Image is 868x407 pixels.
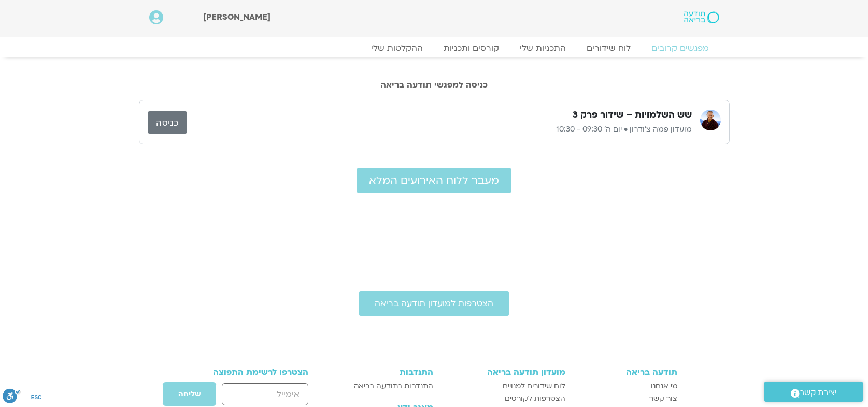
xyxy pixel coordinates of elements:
a: הצטרפות לקורסים [444,393,565,405]
span: מי אנחנו [651,380,677,393]
span: צור קשר [649,393,677,405]
h3: תודעה בריאה [576,368,677,377]
a: קורסים ותכניות [433,43,509,53]
span: [PERSON_NAME] [203,11,271,23]
h3: הצטרפו לרשימת התפוצה [191,368,309,377]
h2: כניסה למפגשי תודעה בריאה [139,80,730,90]
a: התכניות שלי [509,43,576,53]
span: התנדבות בתודעה בריאה [354,380,433,393]
a: לוח שידורים [576,43,641,53]
button: שליחה [162,382,217,406]
a: לוח שידורים למנויים [444,380,565,393]
span: שליחה [178,390,201,398]
a: כניסה [148,111,187,134]
a: יצירת קשר [764,382,863,402]
input: אימייל [222,383,308,405]
a: מעבר ללוח האירועים המלא [357,168,511,193]
p: מועדון פמה צ'ודרון • יום ה׳ 09:30 - 10:30 [187,123,692,136]
h3: שש השלמויות – שידור פרק 3 [573,109,692,121]
a: מפגשים קרובים [641,43,719,53]
span: לוח שידורים למנויים [503,380,565,393]
h3: מועדון תודעה בריאה [444,368,565,377]
span: מעבר ללוח האירועים המלא [369,175,499,186]
span: הצטרפות לקורסים [505,393,565,405]
img: מועדון פמה צ'ודרון [700,110,721,130]
h3: התנדבות [337,368,433,377]
a: ההקלטות שלי [361,43,433,53]
a: מי אנחנו [576,380,677,393]
span: יצירת קשר [800,386,837,400]
a: הצטרפות למועדון תודעה בריאה [359,291,509,316]
span: הצטרפות למועדון תודעה בריאה [375,299,493,308]
nav: Menu [149,43,719,53]
a: צור קשר [576,393,677,405]
a: התנדבות בתודעה בריאה [337,380,433,393]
